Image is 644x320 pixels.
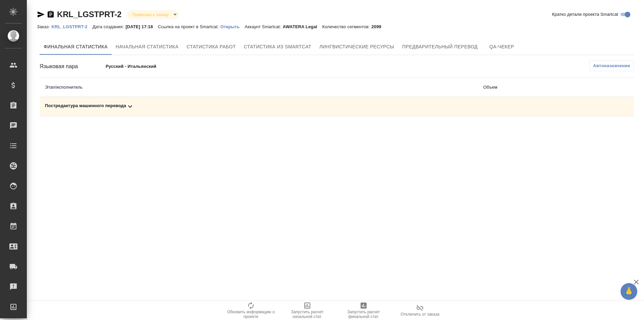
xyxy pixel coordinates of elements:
p: Заказ: [37,24,51,29]
p: KRL_LGSTPRT-2 [51,24,92,29]
button: Скопировать ссылку [47,10,55,18]
p: AWATERA Legal [283,24,322,29]
a: Открыть [220,24,245,29]
p: Дата создания: [93,24,125,29]
div: Языковая пара [40,62,106,71]
th: Объем [478,78,587,97]
a: KRL_LGSTPRT-2 [51,24,92,29]
span: QA-чекер [486,43,518,51]
a: KRL_LGSTPRT-2 [57,10,121,19]
p: Аккаунт Smartcat: [245,24,282,29]
div: Привязан к заказу [127,10,179,19]
button: Автоназначение [589,60,634,71]
span: Статистика из Smartcat [244,43,311,51]
p: Русский - Итальянский [106,63,238,70]
button: 🙏 [621,283,637,300]
th: Этап/исполнитель [40,78,478,97]
span: Автоназначение [593,62,630,69]
p: Количество сегментов: [322,24,371,29]
div: Toggle Row Expanded [45,102,473,110]
p: Ссылка на проект в Smartcat: [158,24,220,29]
button: Привязан к заказу [130,12,171,17]
span: 🙏 [623,284,635,299]
span: Лингвистические ресурсы [319,43,394,51]
span: Финальная статистика [44,43,108,51]
p: Открыть [220,24,245,29]
p: [DATE] 17:18 [125,24,158,29]
span: Статистика работ [186,43,236,51]
span: Начальная статистика [116,43,179,51]
button: Скопировать ссылку для ЯМессенджера [37,10,45,18]
p: 2099 [371,24,386,29]
span: Предварительный перевод [402,43,478,51]
span: Кратко детали проекта Smartcat [552,11,618,18]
